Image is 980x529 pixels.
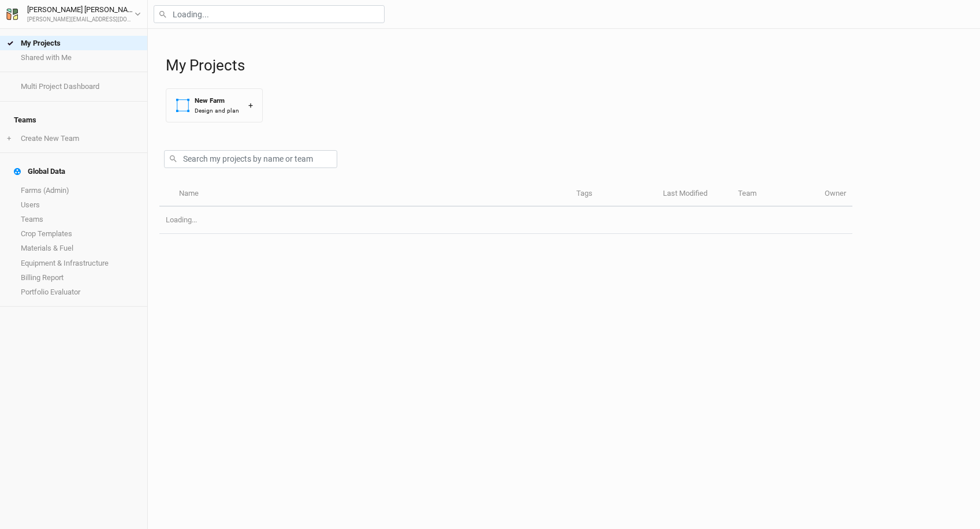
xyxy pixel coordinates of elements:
[248,99,253,111] div: +
[27,16,135,24] div: [PERSON_NAME][EMAIL_ADDRESS][DOMAIN_NAME]
[14,167,65,176] div: Global Data
[166,57,968,74] h1: My Projects
[195,96,239,106] div: New Farm
[570,182,657,207] th: Tags
[195,106,239,115] div: Design and plan
[172,182,569,207] th: Name
[27,4,135,16] div: [PERSON_NAME] [PERSON_NAME]
[7,134,11,143] span: +
[164,150,337,168] input: Search my projects by name or team
[732,182,818,207] th: Team
[818,182,852,207] th: Owner
[154,5,385,23] input: Loading...
[7,109,140,132] h4: Teams
[657,182,732,207] th: Last Modified
[6,3,141,24] button: [PERSON_NAME] [PERSON_NAME][PERSON_NAME][EMAIL_ADDRESS][DOMAIN_NAME]
[166,88,263,122] button: New FarmDesign and plan+
[159,207,852,234] td: Loading...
